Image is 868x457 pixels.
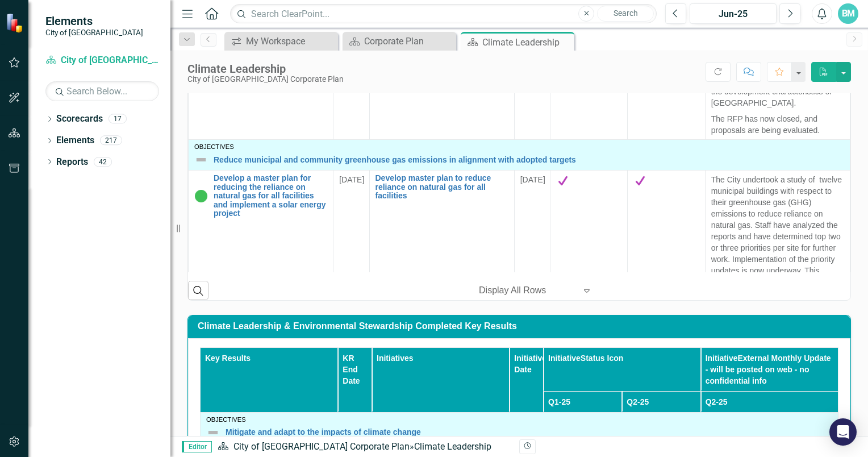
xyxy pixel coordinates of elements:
div: Climate Leadership [482,35,571,49]
div: Corporate Plan [364,34,453,48]
img: Not Defined [206,426,220,439]
div: Objectives [194,143,844,150]
a: Mitigate and adapt to the impacts of climate change [226,428,832,437]
img: Complete [556,174,570,188]
input: Search Below... [45,81,159,101]
td: Double-Click to Edit [705,171,850,303]
span: Search [614,9,638,18]
p: The City undertook a study of twelve municipal buildings with respect to their greenhouse gas (GH... [711,174,844,299]
div: Climate Leadership [187,63,344,75]
td: Double-Click to Edit [514,171,550,303]
button: Search [597,6,654,22]
img: In Progress [194,189,208,203]
div: 217 [100,136,122,146]
a: Elements [56,134,94,147]
small: City of [GEOGRAPHIC_DATA] [45,28,143,37]
span: Elements [45,14,143,28]
a: Scorecards [56,113,103,126]
a: Develop master plan to reduce reliance on natural gas for all facilities [375,174,508,200]
div: Jun-25 [694,7,773,21]
td: Double-Click to Edit Right Click for Context Menu [189,140,850,171]
td: Double-Click to Edit Right Click for Context Menu [369,171,514,303]
a: Corporate Plan [345,34,453,48]
div: 17 [108,114,127,124]
div: Open Intercom Messenger [829,418,857,446]
div: » [218,441,511,454]
div: Climate Leadership [414,441,491,452]
span: Editor [182,441,212,452]
input: Search ClearPoint... [230,4,657,24]
a: Develop a master plan for reducing the reliance on natural gas for all facilities and implement a... [214,174,327,218]
div: 42 [94,157,112,167]
h3: Climate Leadership & Environmental Stewardship Completed Key Results [198,321,845,331]
a: City of [GEOGRAPHIC_DATA] Corporate Plan [45,54,159,67]
span: [DATE] [520,175,545,184]
span: [DATE] [339,175,364,184]
button: Jun-25 [690,3,777,24]
img: ClearPoint Strategy [6,13,26,33]
button: BM [838,3,858,24]
div: Objectives [206,416,832,423]
img: Not Defined [194,153,208,167]
div: City of [GEOGRAPHIC_DATA] Corporate Plan [187,75,344,84]
img: Complete [633,174,647,188]
a: Reduce municipal and community greenhouse gas emissions in alignment with adopted targets [214,156,844,164]
a: City of [GEOGRAPHIC_DATA] Corporate Plan [233,441,410,452]
td: Double-Click to Edit [628,171,705,303]
a: Reports [56,156,88,169]
td: Double-Click to Edit [550,171,628,303]
td: Double-Click to Edit Right Click for Context Menu [201,412,838,443]
a: My Workspace [227,34,335,48]
p: The RFP has now closed, and proposals are being evaluated. [711,111,844,136]
div: My Workspace [246,34,335,48]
